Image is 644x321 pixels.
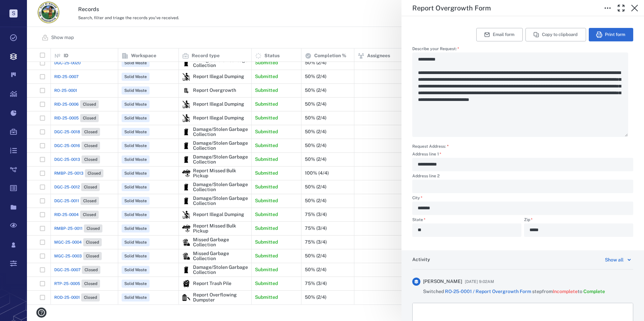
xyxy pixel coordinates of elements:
[15,5,29,11] span: Help
[553,289,578,294] span: Incomplete
[412,174,633,180] label: Address line 2
[423,288,605,295] span: Switched step from to
[614,1,628,15] button: Toggle Fullscreen
[628,1,641,15] button: Close
[605,256,623,264] div: Show all
[589,28,633,41] button: Print form
[524,218,633,223] label: Zip
[447,144,449,149] span: required
[412,47,633,52] label: Describe your Request:
[601,1,614,15] button: Toggle to Edit Boxes
[412,144,449,149] label: Request Address:
[412,218,521,223] label: State
[465,278,494,286] span: [DATE] 9:02AM
[412,256,430,263] h6: Activity
[412,196,633,202] label: City
[445,289,531,294] a: RO-25-0001 / Report Overgrowth Form
[476,28,523,41] button: Email form
[412,4,491,12] h5: Report Overgrowth Form
[412,152,633,158] label: Address line 1
[583,289,605,294] span: Complete
[423,278,462,285] span: [PERSON_NAME]
[525,28,586,41] button: Copy to clipboard
[9,9,18,17] p: S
